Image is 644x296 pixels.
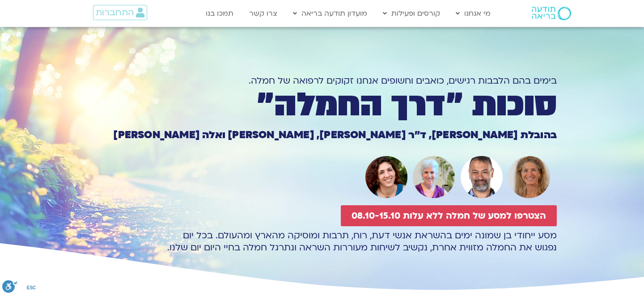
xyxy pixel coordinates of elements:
span: הצטרפו למסע של חמלה ללא עלות 08.10-15.10 [352,211,546,221]
a: צרו קשר [245,5,282,22]
a: תמכו בנו [201,5,238,22]
span: התחברות [96,8,134,17]
a: קורסים ופעילות [378,5,445,22]
a: מועדון תודעה בריאה [288,5,372,22]
h1: בימים בהם הלבבות רגישים, כואבים וחשופים אנחנו זקוקים לרפואה של חמלה. [87,75,557,87]
h1: בהובלת [PERSON_NAME], ד״ר [PERSON_NAME], [PERSON_NAME] ואלה [PERSON_NAME] [87,130,557,140]
a: התחברות [93,5,147,20]
h1: סוכות ״דרך החמלה״ [87,90,557,120]
img: תודעה בריאה [532,7,571,20]
p: מסע ייחודי בן שמונה ימים בהשראת אנשי דעת, רוח, תרבות ומוסיקה מהארץ ומהעולם. בכל יום נפגוש את החמל... [87,229,557,254]
a: הצטרפו למסע של חמלה ללא עלות 08.10-15.10 [341,205,557,226]
a: מי אנחנו [451,5,495,22]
